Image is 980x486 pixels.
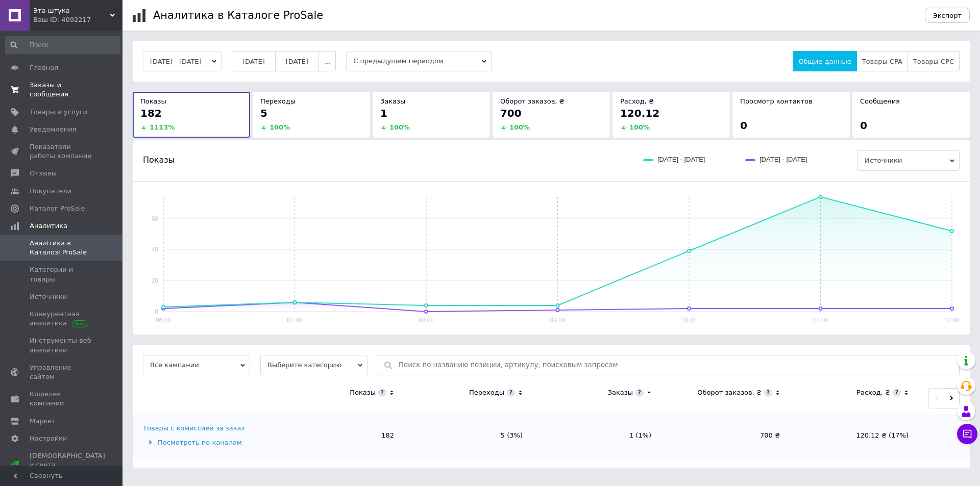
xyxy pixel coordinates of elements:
[620,97,654,105] span: Расход, ₴
[33,15,122,24] div: Ваш ID: 4092217
[813,317,828,324] text: 11.08
[629,123,650,131] span: 100 %
[260,97,296,105] span: Переходы
[30,239,94,257] span: Аналітика в Каталозі ProSale
[533,414,661,457] td: 1 (1%)
[857,150,960,171] span: Источники
[286,58,308,65] span: [DATE]
[30,434,67,443] span: Настройки
[661,414,790,457] td: 700 ₴
[275,51,319,71] button: [DATE]
[697,388,762,397] div: Оборот заказов, ₴
[380,97,405,105] span: Заказы
[469,388,504,397] div: Переходы
[908,51,960,71] button: Товары CPC
[30,451,105,479] span: [DEMOGRAPHIC_DATA] и счета
[30,221,67,231] span: Аналитика
[30,169,57,178] span: Отзывы
[150,123,175,131] span: 1113 %
[260,107,267,119] span: 5
[30,363,94,381] span: Управление сайтом
[143,438,273,447] div: Посмотреть по каналам
[30,204,85,213] span: Каталог ProSale
[933,12,962,19] span: Экспорт
[30,63,58,72] span: Главная
[399,355,954,375] input: Поиск по названию позиции, артикулу, поисковым запросам
[30,265,94,284] span: Категории и товары
[276,414,404,457] td: 182
[33,6,110,15] span: Эта штука
[143,155,175,166] span: Показы
[862,58,902,65] span: Товары CPA
[287,317,302,324] text: 07.08
[152,215,159,222] text: 60
[30,336,94,354] span: Инструменты веб-аналитики
[860,119,867,132] span: 0
[798,58,851,65] span: Общие данные
[30,417,56,426] span: Маркет
[550,317,565,324] text: 09.08
[30,125,76,134] span: Уведомления
[260,355,367,375] span: Выберите категорию
[957,424,977,444] button: Чат с покупателем
[156,317,171,324] text: 06.08
[350,388,376,397] div: Показы
[620,107,659,119] span: 120.12
[318,51,336,71] button: ...
[30,390,94,408] span: Кошелек компании
[30,142,94,161] span: Показатели работы компании
[346,51,492,71] span: С предыдущим периодом
[30,310,94,328] span: Конкурентная аналитика
[143,424,244,433] div: Товары с комиссией за заказ
[30,81,94,99] span: Заказы и сообщения
[740,119,747,132] span: 0
[419,317,434,324] text: 08.08
[232,51,276,71] button: [DATE]
[30,187,71,196] span: Покупатели
[140,97,166,105] span: Показы
[856,388,890,397] div: Расход, ₴
[608,388,633,397] div: Заказы
[152,277,159,284] text: 20
[944,317,960,324] text: 12.08
[856,51,908,71] button: Товары CPA
[740,97,813,105] span: Просмотр контактов
[509,123,530,131] span: 100 %
[793,51,856,71] button: Общие данные
[30,108,87,117] span: Товары и услуги
[404,414,533,457] td: 5 (3%)
[681,317,697,324] text: 10.08
[500,107,522,119] span: 700
[269,123,290,131] span: 100 %
[860,97,900,105] span: Сообщения
[925,8,970,23] button: Экспорт
[143,355,250,375] span: Все кампании
[140,107,162,119] span: 182
[152,246,159,253] text: 40
[380,107,387,119] span: 1
[389,123,410,131] span: 100 %
[913,58,954,65] span: Товары CPC
[790,414,919,457] td: 120.12 ₴ (17%)
[324,58,330,65] span: ...
[500,97,565,105] span: Оборот заказов, ₴
[155,308,158,315] text: 0
[30,292,67,301] span: Источники
[143,51,222,71] button: [DATE] - [DATE]
[153,9,323,21] h1: Аналитика в Каталоге ProSale
[242,58,265,65] span: [DATE]
[5,36,120,54] input: Поиск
